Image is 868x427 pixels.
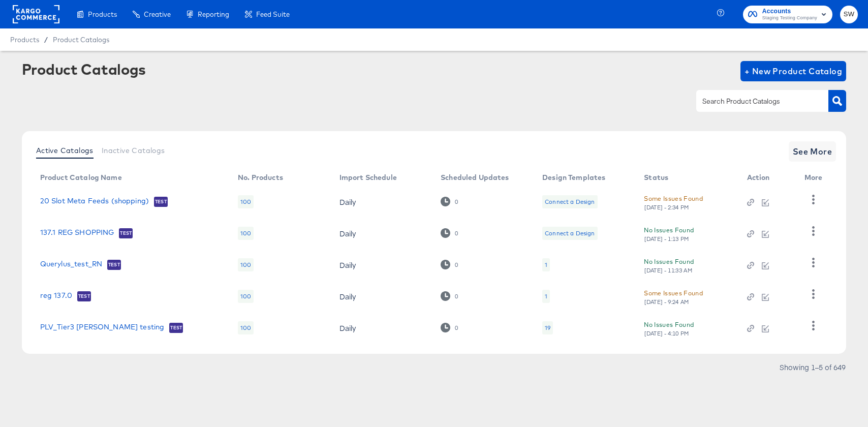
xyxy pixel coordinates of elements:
div: Connect a Design [545,229,595,237]
div: Some Issues Found [644,288,703,298]
div: 19 [542,321,553,334]
span: Reporting [198,10,229,18]
div: 0 [454,261,458,268]
a: 137.1 REG SHOPPING [40,228,114,238]
span: Test [119,229,133,237]
span: Products [10,36,39,44]
span: Accounts [762,6,817,17]
div: [DATE] - 2:34 PM [644,204,690,211]
div: Connect a Design [542,195,597,208]
div: Connect a Design [545,198,595,206]
button: Some Issues Found[DATE] - 2:34 PM [644,193,703,211]
span: Test [77,292,91,300]
span: Test [154,198,168,206]
button: SW [840,6,858,23]
div: No. Products [238,173,283,181]
th: More [796,170,835,186]
div: Design Templates [542,173,605,181]
div: 1 [542,258,550,271]
div: 0 [454,324,458,331]
span: / [39,36,53,44]
button: + New Product Catalog [740,61,847,81]
div: 0 [454,198,458,205]
span: Active Catalogs [36,146,94,155]
div: 0 [441,323,458,332]
div: Some Issues Found [644,193,703,204]
td: Daily [331,281,433,312]
div: [DATE] - 9:24 AM [644,298,690,306]
a: 20 Slot Meta Feeds (shopping) [40,197,149,207]
button: AccountsStaging Testing Company [743,6,832,23]
span: Test [169,324,183,332]
div: 0 [441,260,458,269]
td: Daily [331,218,433,249]
div: 1 [542,290,550,303]
div: 100 [238,321,254,334]
span: + New Product Catalog [745,64,843,78]
div: 1 [545,261,547,269]
a: Querylus_test_RN [40,260,102,270]
div: Import Schedule [339,173,397,181]
div: 100 [238,290,254,303]
td: Daily [331,312,433,344]
div: 100 [238,227,254,240]
a: reg 137.0 [40,291,72,301]
div: Showing 1–5 of 649 [779,363,846,371]
span: SW [844,9,854,20]
div: Connect a Design [542,227,597,240]
th: Status [636,170,738,186]
div: 0 [441,291,458,301]
div: 100 [238,195,254,208]
div: 0 [454,293,458,300]
button: See More [789,141,836,162]
div: Scheduled Updates [441,173,509,181]
span: Products [88,10,117,18]
div: Product Catalog Name [40,173,122,181]
span: Feed Suite [256,10,290,18]
div: 0 [441,197,458,206]
span: Test [107,261,121,269]
span: Creative [144,10,171,18]
td: Daily [331,186,433,218]
div: 19 [545,324,550,332]
div: Product Catalogs [22,61,146,77]
td: Daily [331,249,433,281]
div: 1 [545,292,547,300]
input: Search Product Catalogs [700,96,809,107]
div: 0 [441,228,458,238]
span: See More [793,144,832,159]
span: Inactive Catalogs [102,146,165,155]
div: 0 [454,230,458,237]
th: Action [739,170,796,186]
button: Some Issues Found[DATE] - 9:24 AM [644,288,703,306]
a: Product Catalogs [53,36,109,44]
a: PLV_Tier3 [PERSON_NAME] testing [40,323,165,333]
span: Staging Testing Company [762,14,817,22]
div: 100 [238,258,254,271]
